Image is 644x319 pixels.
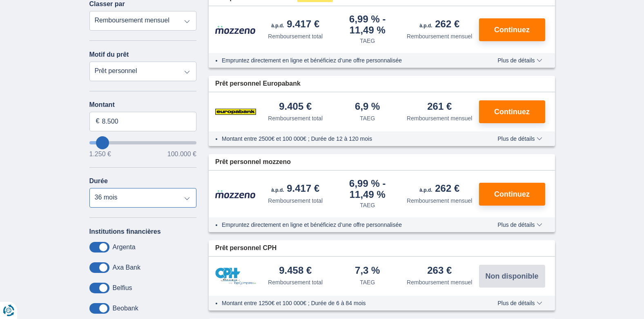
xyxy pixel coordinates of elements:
div: 6,99 % [335,14,401,35]
li: Montant entre 1250€ et 100 000€ ; Durée de 6 à 84 mois [222,299,474,307]
span: 100.000 € [167,151,196,157]
div: TAEG [360,201,375,209]
div: Remboursement total [268,278,323,286]
span: Non disponible [486,272,539,280]
div: TAEG [360,278,375,286]
span: Continuez [494,108,530,115]
button: Plus de détails [491,57,548,64]
div: 9.417 € [271,19,319,31]
div: Remboursement mensuel [407,32,472,40]
label: Axa Bank [113,264,140,271]
span: Prêt personnel CPH [215,244,276,253]
div: 9.458 € [279,266,312,277]
label: Belfius [113,284,132,292]
button: Plus de détails [491,222,548,228]
button: Continuez [479,183,545,206]
span: Plus de détails [497,58,542,63]
label: Beobank [113,305,138,312]
label: Motif du prêt [89,51,129,58]
input: wantToBorrow [89,141,197,144]
li: Empruntez directement en ligne et bénéficiez d’une offre personnalisée [222,221,474,229]
span: Plus de détails [497,222,542,228]
label: Classer par [89,0,125,8]
span: Plus de détails [497,136,542,142]
label: Durée [89,177,108,185]
button: Continuez [479,100,545,123]
img: pret personnel Mozzeno [215,190,256,199]
div: Remboursement mensuel [407,114,472,122]
button: Non disponible [479,265,545,288]
div: TAEG [360,37,375,45]
div: 6,99 % [335,179,401,199]
div: 262 € [419,19,459,31]
span: Plus de détails [497,300,542,306]
div: 7,3 % [355,266,380,277]
button: Continuez [479,18,545,41]
div: 6,9 % [355,102,380,113]
label: Montant [89,101,197,109]
span: € [96,117,100,126]
span: Continuez [494,26,530,33]
div: 9.417 € [271,184,319,195]
label: Institutions financières [89,228,161,235]
div: TAEG [360,114,375,122]
div: Remboursement total [268,114,323,122]
label: Argenta [113,244,136,251]
div: 9.405 € [279,102,312,113]
img: pret personnel CPH Banque [215,268,256,285]
li: Montant entre 2500€ et 100 000€ ; Durée de 12 à 120 mois [222,135,474,143]
span: Prêt personnel Europabank [215,79,301,89]
div: 263 € [427,266,452,277]
div: Remboursement mensuel [407,278,472,286]
span: 1.250 € [89,151,111,157]
button: Plus de détails [491,300,548,306]
div: 262 € [419,184,459,195]
span: Prêt personnel mozzeno [215,157,291,167]
div: Remboursement mensuel [407,197,472,205]
img: pret personnel Europabank [215,102,256,122]
div: Remboursement total [268,32,323,40]
button: Plus de détails [491,135,548,142]
span: Continuez [494,191,530,198]
div: Remboursement total [268,197,323,205]
li: Empruntez directement en ligne et bénéficiez d’une offre personnalisée [222,56,474,64]
img: pret personnel Mozzeno [215,25,256,34]
div: 261 € [427,102,452,113]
